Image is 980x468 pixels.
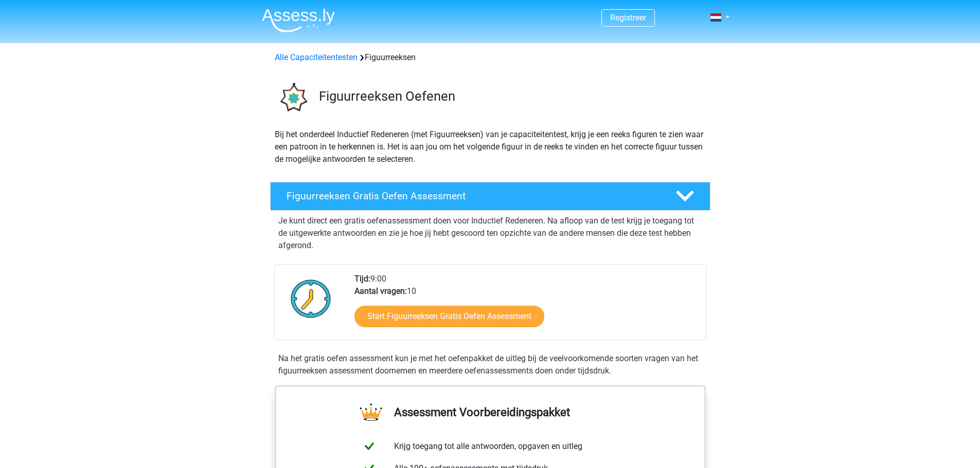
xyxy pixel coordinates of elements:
[354,274,370,284] b: Tijd:
[271,76,314,120] img: figuurreeksen
[354,306,544,327] a: Start Figuurreeksen Gratis Oefen Assessment
[266,182,715,211] a: Figuurreeksen Gratis Oefen Assessment
[275,52,358,62] a: Alle Capaciteitentesten
[354,286,407,296] b: Aantal vragen:
[262,8,335,32] img: Assessly
[319,88,702,104] h3: Figuurreeksen Oefenen
[278,215,702,252] p: Je kunt direct een gratis oefenassessment doen voor Inductief Redeneren. Na afloop van de test kr...
[271,51,710,64] div: Figuurreeksen
[275,128,706,165] p: Bij het onderdeel Inductief Redeneren (met Figuurreeksen) van je capaciteitentest, krijg je een r...
[610,13,646,23] a: Registreer
[347,273,705,340] div: 9:00 10
[287,190,659,202] h4: Figuurreeksen Gratis Oefen Assessment
[285,273,337,324] img: Klok
[274,352,706,377] div: Na het gratis oefen assessment kun je met het oefenpakket de uitleg bij de veelvoorkomende soorte...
